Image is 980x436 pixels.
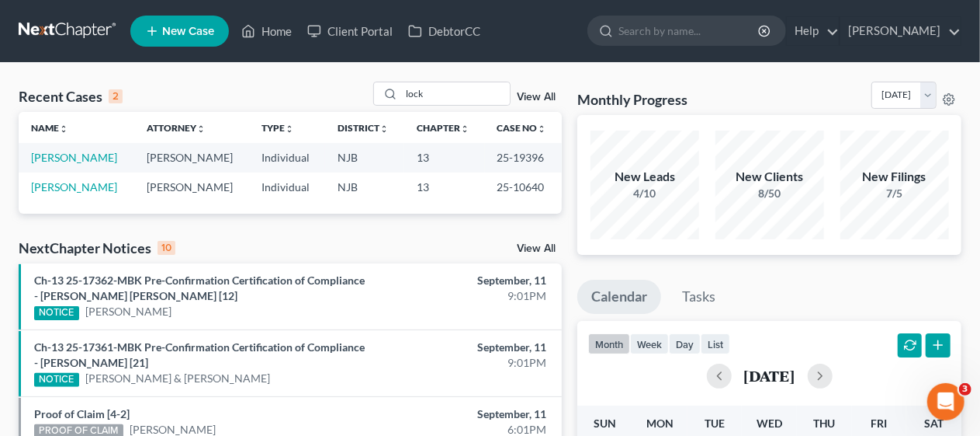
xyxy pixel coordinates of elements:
button: list [701,333,730,354]
div: September, 11 [386,406,547,422]
i: unfold_more [460,124,469,134]
td: [PERSON_NAME] [134,143,250,172]
div: September, 11 [386,340,547,355]
a: Case Nounfold_more [497,122,547,134]
div: 2 [109,89,123,103]
span: Thu [813,417,836,430]
i: unfold_more [285,124,294,134]
div: 8/50 [715,186,824,201]
td: Individual [249,143,325,172]
td: Individual [249,173,325,201]
td: 25-10640 [485,173,563,201]
div: Recent Cases [19,87,123,106]
a: Calendar [577,280,661,314]
a: View All [517,92,556,103]
input: Search by name... [618,16,760,45]
a: DebtorCC [400,17,488,45]
span: Tue [705,417,725,430]
div: NOTICE [34,373,79,387]
div: NextChapter Notices [19,239,175,257]
span: New Case [162,26,214,37]
div: September, 11 [386,273,547,288]
a: [PERSON_NAME] [840,17,961,45]
a: Proof of Claim [4-2] [34,407,130,420]
a: View All [517,243,556,254]
div: New Clients [715,168,824,186]
span: Mon [646,417,674,430]
h2: [DATE] [744,368,795,384]
a: [PERSON_NAME] & [PERSON_NAME] [85,371,270,386]
td: 13 [404,143,485,172]
i: unfold_more [538,124,547,134]
a: Client Portal [300,17,400,45]
span: Fri [871,417,887,430]
a: Nameunfold_more [31,122,68,134]
a: Chapterunfold_more [417,122,469,134]
td: NJB [325,173,404,201]
a: Attorneyunfold_more [147,122,206,134]
a: Tasks [668,280,729,314]
i: unfold_more [59,124,68,134]
input: Search by name... [401,82,510,105]
iframe: Intercom live chat [927,383,964,420]
a: [PERSON_NAME] [31,180,117,194]
a: Typeunfold_more [261,122,294,134]
div: NOTICE [34,306,79,320]
div: 10 [158,241,175,255]
span: 3 [959,383,971,396]
td: 25-19396 [485,143,563,172]
i: unfold_more [196,124,206,134]
button: day [669,333,701,354]
div: 7/5 [840,186,949,201]
span: Wed [757,417,782,430]
a: Help [787,17,839,45]
div: New Leads [590,168,699,186]
div: 9:01PM [386,288,547,304]
button: month [588,333,630,354]
div: 9:01PM [386,355,547,371]
span: Sat [924,417,944,430]
a: Ch-13 25-17361-MBK Pre-Confirmation Certification of Compliance - [PERSON_NAME] [21] [34,340,365,369]
button: week [630,333,669,354]
h3: Monthly Progress [577,90,687,109]
div: New Filings [840,168,949,186]
td: NJB [325,143,404,172]
a: Districtunfold_more [338,122,389,134]
div: 4/10 [590,186,699,201]
td: [PERSON_NAME] [134,173,250,201]
a: Ch-13 25-17362-MBK Pre-Confirmation Certification of Compliance - [PERSON_NAME] [PERSON_NAME] [12] [34,274,365,302]
a: Home [234,17,300,45]
a: [PERSON_NAME] [31,151,117,164]
span: Sun [594,417,616,430]
i: unfold_more [379,124,389,134]
a: [PERSON_NAME] [85,304,171,319]
td: 13 [404,173,485,201]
